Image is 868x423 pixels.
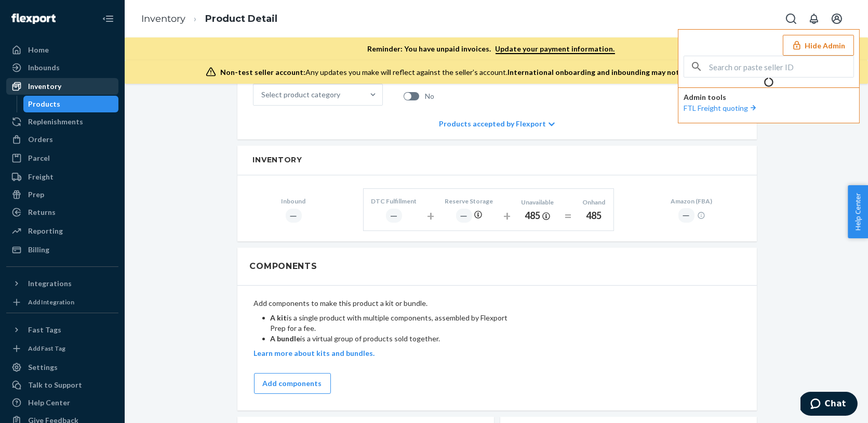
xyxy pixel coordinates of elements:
div: Orders [28,134,53,145]
a: Add Integration [6,296,118,309]
div: DTC Fulfillment [371,197,417,206]
button: Open Search Box [781,8,802,29]
div: Inventory [28,81,61,92]
div: Replenishments [28,117,83,127]
button: Open notifications [804,8,824,29]
a: Product Detail [205,13,277,24]
iframe: Opens a widget where you can chat to one of our agents [800,392,858,418]
div: Home [28,45,49,55]
div: Unavailable [522,198,554,207]
a: Parcel [6,150,118,166]
div: ― [678,208,695,222]
div: Any updates you make will reflect against the seller's account. [220,67,777,78]
div: 485 [583,209,606,223]
div: ― [286,209,302,223]
a: Orders [6,131,118,148]
a: Freight [6,169,118,185]
b: A kit [271,313,287,322]
a: Settings [6,359,118,376]
div: Returns [28,207,56,217]
img: Flexport logo [11,14,56,24]
button: Fast Tags [6,322,118,338]
div: Add Fast Tag [28,344,65,353]
a: FTL Freight quoting [684,104,758,112]
a: Prep [6,186,118,203]
a: Add Fast Tag [6,342,118,355]
span: International onboarding and inbounding may not work during impersonation. [508,68,777,76]
a: Inventory [6,78,118,95]
div: + [504,207,511,225]
a: Inventory [141,13,185,24]
b: A bundle [271,334,301,343]
div: Products accepted by Flexport [439,108,555,139]
div: + [428,207,435,225]
div: Talk to Support [28,380,82,390]
button: Add components [254,373,331,394]
h2: Inventory [253,156,741,164]
div: 485 [522,209,554,223]
div: Integrations [28,278,72,289]
div: Add Integration [28,298,74,306]
div: Inbound [282,197,306,206]
div: ― [386,209,402,223]
span: No [425,91,435,101]
div: Products [29,99,61,109]
button: Learn more about kits and bundles. [254,348,375,358]
div: Parcel [28,153,50,163]
div: Select product category [262,89,341,100]
div: = [565,207,572,225]
li: is a virtual group of products sold together. [271,334,510,344]
div: Amazon (FBA) [671,197,713,206]
div: Freight [28,172,54,182]
div: Add components to make this product a kit or bundle. [254,298,514,358]
p: Reminder: You have unpaid invoices. [368,44,615,54]
button: Open account menu [826,8,847,29]
div: Fast Tags [28,325,61,335]
h2: Components [250,260,317,273]
div: Inbounds [28,62,60,73]
span: Non-test seller account: [220,68,305,76]
div: Onhand [583,198,606,207]
a: Inbounds [6,59,118,76]
p: Admin tools [684,92,854,102]
div: Settings [28,362,58,373]
a: Home [6,42,118,58]
button: Close Navigation [98,8,118,29]
a: Replenishments [6,113,118,130]
div: Reporting [28,226,63,236]
button: Help Center [848,185,868,238]
div: Reserve Storage [445,197,493,206]
ol: breadcrumbs [133,4,286,34]
div: Help Center [28,398,70,408]
button: Integrations [6,275,118,292]
div: Billing [28,245,49,255]
div: ― [456,209,472,223]
a: Reporting [6,223,118,239]
input: Search or paste seller ID [709,56,853,77]
a: Help Center [6,394,118,411]
div: Prep [28,189,44,200]
a: Returns [6,204,118,221]
a: Billing [6,241,118,258]
button: Talk to Support [6,377,118,393]
a: Update your payment information. [496,44,615,54]
li: is a single product with multiple components, assembled by Flexport Prep for a fee. [271,313,510,334]
button: Hide Admin [783,35,854,56]
a: Products [23,96,119,112]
